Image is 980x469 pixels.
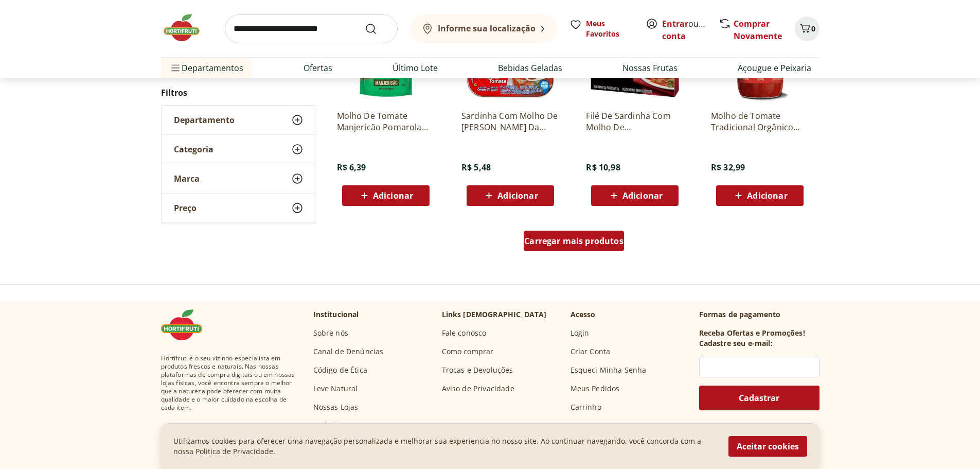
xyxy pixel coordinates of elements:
[586,110,684,133] a: Filé De Sardinha Com Molho De [PERSON_NAME] Da Costa 125G
[442,384,514,394] a: Aviso de Privacidade
[498,62,562,74] a: Bebidas Geladas
[313,346,384,357] a: Canal de Denúncias
[739,394,779,402] span: Cadastrar
[442,346,494,357] a: Como comprar
[586,19,633,39] span: Meus Favoritos
[365,23,389,35] button: Submit Search
[734,18,782,42] a: Comprar Novamente
[716,185,804,206] button: Adicionar
[467,185,554,206] button: Adicionar
[162,135,316,164] button: Categoria
[591,185,679,206] button: Adicionar
[571,402,601,412] a: Carrinho
[304,62,332,74] a: Ofertas
[442,309,547,320] p: Links [DEMOGRAPHIC_DATA]
[313,365,367,375] a: Código de Ética
[747,192,787,200] span: Adicionar
[442,328,487,338] a: Fale conosco
[161,12,212,43] img: Hortifruti
[442,365,513,375] a: Trocas e Devoluções
[571,384,620,394] a: Meus Pedidos
[373,192,413,200] span: Adicionar
[738,62,811,74] a: Açougue e Peixaria
[699,328,805,338] h3: Receba Ofertas e Promoções!
[699,386,819,410] button: Cadastrar
[169,56,243,80] span: Departamentos
[337,162,366,173] span: R$ 6,39
[313,328,348,338] a: Sobre nós
[161,354,297,412] span: Hortifruti é o seu vizinho especialista em produtos frescos e naturais. Nas nossas plataformas de...
[461,162,491,173] span: R$ 5,48
[342,185,430,206] button: Adicionar
[711,162,745,173] span: R$ 32,99
[795,16,819,41] button: Carrinho
[174,203,197,213] span: Preço
[622,192,663,200] span: Adicionar
[569,19,633,39] a: Meus Favoritos
[162,164,316,193] button: Marca
[169,56,182,80] button: Menu
[571,309,596,320] p: Acesso
[174,144,213,154] span: Categoria
[161,82,316,103] h2: Filtros
[662,18,688,29] a: Entrar
[662,18,719,42] a: Criar conta
[161,309,212,340] img: Hortifruti
[571,346,611,357] a: Criar Conta
[174,115,235,125] span: Departamento
[393,62,438,74] a: Último Lote
[497,192,538,200] span: Adicionar
[728,436,807,457] button: Aceitar cookies
[337,110,435,133] a: Molho De Tomate Manjericão Pomarola Sabores Sachê 300G
[313,421,377,431] a: Trabalhe Conosco
[524,237,623,245] span: Carregar mais produtos
[622,62,678,74] a: Nossas Frutas
[225,14,398,43] input: search
[524,231,624,255] a: Carregar mais produtos
[438,23,536,34] b: Informe sua localização
[699,309,819,320] p: Formas de pagamento
[174,173,200,184] span: Marca
[811,24,815,33] span: 0
[162,194,316,222] button: Preço
[410,14,557,43] button: Informe sua localização
[571,365,647,375] a: Esqueci Minha Senha
[313,384,358,394] a: Leve Natural
[173,436,716,457] p: Utilizamos cookies para oferecer uma navegação personalizada e melhorar sua experiencia no nosso ...
[571,328,590,338] a: Login
[313,309,359,320] p: Institucional
[461,110,559,133] a: Sardinha Com Molho De [PERSON_NAME] Da Costa Lata 84G
[662,18,708,42] span: ou
[711,110,809,133] a: Molho de Tomate Tradicional Orgânico Natural Da Terra 330g
[699,338,773,349] h3: Cadastre seu e-mail:
[313,402,359,412] a: Nossas Lojas
[162,106,316,134] button: Departamento
[586,162,620,173] span: R$ 10,98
